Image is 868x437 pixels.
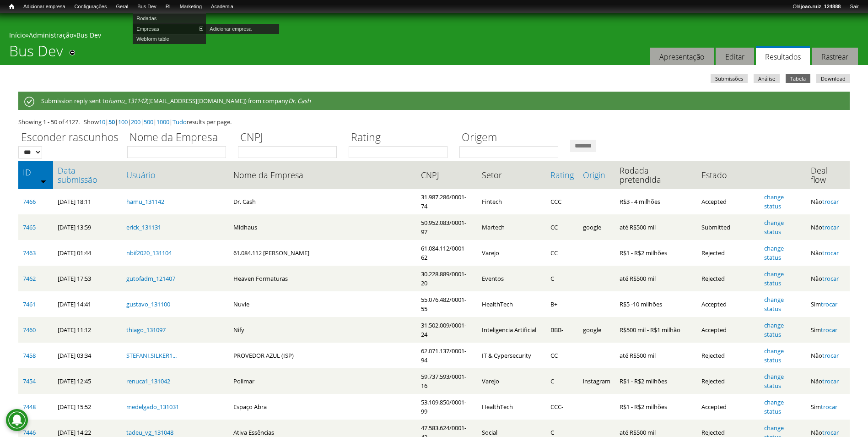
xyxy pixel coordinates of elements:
[615,189,697,214] td: R$3 - 4 milhões
[229,161,417,189] th: Nome da Empresa
[822,377,839,385] a: trocar
[546,394,578,420] td: CCC-
[23,403,36,411] a: 7448
[416,266,477,291] td: 30.228.889/0001-20
[349,130,453,146] label: Rating
[133,2,161,11] a: Bus Dev
[229,189,417,214] td: Dr. Cash
[615,368,697,394] td: R$1 - R$2 milhões
[816,74,850,83] a: Download
[477,214,546,240] td: Martech
[206,2,238,11] a: Academia
[477,291,546,317] td: HealthTech
[9,3,14,10] span: Início
[156,118,169,126] a: 1000
[546,368,578,394] td: C
[806,161,850,189] th: Deal flow
[416,368,477,394] td: 59.737.593/0001-16
[822,351,839,360] a: trocar
[23,351,36,360] a: 7458
[144,118,153,126] a: 500
[697,317,760,343] td: Accepted
[126,223,161,231] a: erick_131131
[812,48,858,66] a: Rastrear
[546,266,578,291] td: C
[53,266,122,291] td: [DATE] 17:53
[477,161,546,189] th: Setor
[615,214,697,240] td: até R$500 mil
[697,368,760,394] td: Rejected
[23,428,36,437] a: 7446
[58,166,117,184] a: Data submissão
[822,197,839,206] a: trocar
[416,161,477,189] th: CNPJ
[697,189,760,214] td: Accepted
[416,189,477,214] td: 31.987.286/0001-74
[754,74,780,83] a: Análise
[578,368,615,394] td: instagram
[53,291,122,317] td: [DATE] 14:41
[23,377,36,385] a: 7454
[18,117,850,126] div: Showing 1 - 50 of 4127. Show | | | | | | results per page.
[9,31,26,39] a: Início
[9,42,63,65] h1: Bus Dev
[697,291,760,317] td: Accepted
[23,274,36,283] a: 7462
[845,2,863,11] a: Sair
[229,266,417,291] td: Heaven Formaturas
[821,403,837,411] a: trocar
[76,31,101,39] a: Bus Dev
[578,317,615,343] td: google
[70,2,112,11] a: Configurações
[238,130,343,146] label: CNPJ
[786,74,810,83] a: Tabela
[127,130,232,146] label: Nome da Empresa
[711,74,748,83] a: Submissões
[111,2,133,11] a: Geral
[126,170,224,180] a: Usuário
[229,214,417,240] td: Midhaus
[822,223,839,231] a: trocar
[578,214,615,240] td: google
[615,394,697,420] td: R$1 - R$2 milhões
[764,270,784,287] a: change status
[697,161,760,189] th: Estado
[697,240,760,266] td: Rejected
[697,214,760,240] td: Submitted
[126,300,170,308] a: gustavo_131100
[229,240,417,266] td: 61.084.112 [PERSON_NAME]
[18,130,121,146] label: Esconder rascunhos
[161,2,175,11] a: RI
[416,240,477,266] td: 61.084.112/0001-62
[546,240,578,266] td: CC
[416,343,477,368] td: 62.071.137/0001-94
[821,326,837,334] a: trocar
[764,398,784,415] a: change status
[53,189,122,214] td: [DATE] 18:11
[53,317,122,343] td: [DATE] 11:12
[229,291,417,317] td: Nuvie
[615,161,697,189] th: Rodada pretendida
[53,368,122,394] td: [DATE] 12:45
[477,240,546,266] td: Varejo
[615,291,697,317] td: R$5 -10 milhões
[764,295,784,313] a: change status
[806,317,850,343] td: Sim
[23,300,36,308] a: 7461
[18,92,850,110] div: Submission reply sent to ([EMAIL_ADDRESS][DOMAIN_NAME]) from company
[764,321,784,339] a: change status
[806,291,850,317] td: Sim
[9,31,859,42] div: » »
[615,266,697,291] td: até R$500 mil
[126,403,179,411] a: medelgado_131031
[108,97,146,105] em: hamu_131142
[550,170,574,180] a: Rating
[29,31,73,39] a: Administração
[806,368,850,394] td: Não
[108,118,115,126] a: 50
[546,343,578,368] td: CC
[229,394,417,420] td: Espaço Abra
[477,266,546,291] td: Eventos
[53,240,122,266] td: [DATE] 01:44
[806,266,850,291] td: Não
